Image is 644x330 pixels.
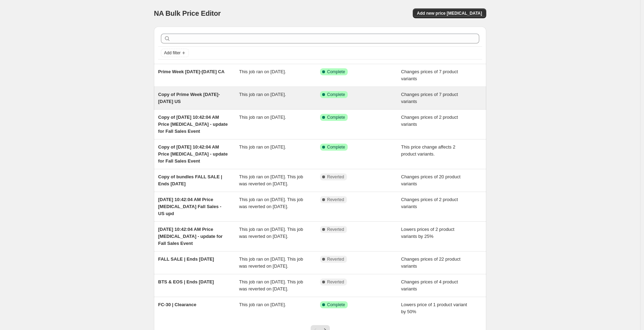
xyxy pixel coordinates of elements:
span: Reverted [327,227,344,232]
span: Changes prices of 2 product variants [401,115,458,127]
span: Reverted [327,256,344,262]
span: This job ran on [DATE]. This job was reverted on [DATE]. [239,197,303,209]
span: NA Bulk Price Editor [154,9,221,17]
span: Reverted [327,197,344,202]
span: [DATE] 10:42:04 AM Price [MEDICAL_DATA] Fall Sales - US upd [158,197,221,216]
button: Add new price [MEDICAL_DATA] [413,8,486,18]
span: Complete [327,302,345,308]
span: Changes prices of 7 product variants [401,92,458,104]
span: This job ran on [DATE]. [239,144,286,150]
span: This job ran on [DATE]. This job was reverted on [DATE]. [239,279,303,291]
span: This job ran on [DATE]. [239,115,286,120]
span: Add new price [MEDICAL_DATA] [417,11,482,16]
span: Changes prices of 4 product variants [401,279,458,291]
span: This job ran on [DATE]. [239,92,286,97]
span: This job ran on [DATE]. This job was reverted on [DATE]. [239,174,303,186]
span: This job ran on [DATE]. This job was reverted on [DATE]. [239,256,303,269]
span: Changes prices of 22 product variants [401,256,461,269]
span: Changes prices of 20 product variants [401,174,461,186]
span: FALL SALE | Ends [DATE] [158,256,214,262]
span: [DATE] 10:42:04 AM Price [MEDICAL_DATA] - update for Fall Sales Event [158,227,222,246]
span: Copy of [DATE] 10:42:04 AM Price [MEDICAL_DATA] - update for Fall Sales Event [158,115,228,134]
span: Prime Week [DATE]-[DATE] CA [158,69,225,74]
span: Copy of [DATE] 10:42:04 AM Price [MEDICAL_DATA] - update for Fall Sales Event [158,144,228,164]
span: Lowers prices of 2 product variants by 25% [401,227,454,239]
button: Add filter [161,49,189,57]
span: Complete [327,69,345,75]
span: This job ran on [DATE]. [239,69,286,74]
span: Complete [327,115,345,120]
span: Copy of Prime Week [DATE]-[DATE] US [158,92,220,104]
span: Changes prices of 2 product variants [401,197,458,209]
span: Add filter [164,50,181,56]
span: FC-30 | Clearance [158,302,196,307]
span: Changes prices of 7 product variants [401,69,458,81]
span: This job ran on [DATE]. [239,302,286,307]
span: This price change affects 2 product variants. [401,144,455,157]
span: Complete [327,92,345,97]
span: Lowers price of 1 product variant by 50% [401,302,467,314]
span: BTS & EOS | Ends [DATE] [158,279,214,284]
span: Copy of bundles FALL SALE | Ends [DATE] [158,174,222,186]
span: This job ran on [DATE]. This job was reverted on [DATE]. [239,227,303,239]
span: Reverted [327,279,344,285]
span: Complete [327,144,345,150]
span: Reverted [327,174,344,180]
